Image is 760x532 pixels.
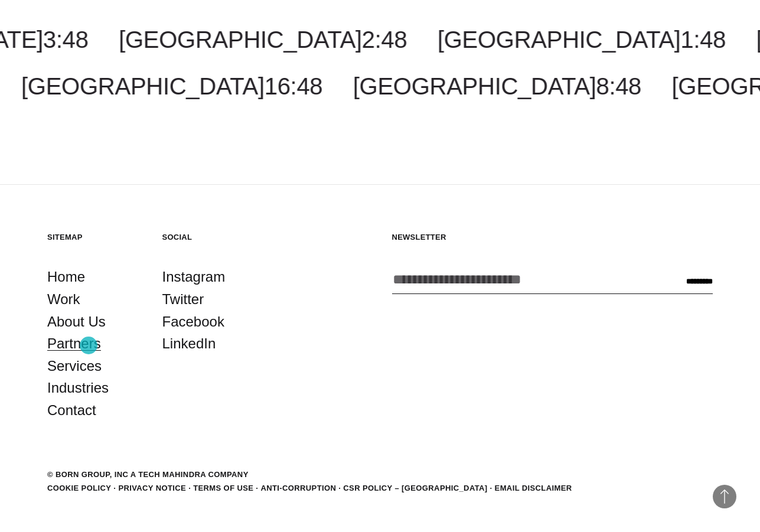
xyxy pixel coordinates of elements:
a: Facebook [162,311,224,333]
span: 16:48 [265,73,323,100]
a: Services [47,355,102,377]
a: Terms of Use [193,484,253,492]
span: 3:48 [43,27,89,53]
a: Email Disclaimer [495,484,572,492]
span: 8:48 [596,73,641,100]
a: Twitter [162,288,204,311]
a: Anti-Corruption [260,484,336,492]
a: [GEOGRAPHIC_DATA]1:48 [438,27,726,53]
a: Home [47,266,85,288]
button: Back to Top [713,485,736,508]
a: Cookie Policy [47,484,111,492]
a: Industries [47,377,109,399]
a: LinkedIn [162,332,216,355]
a: [GEOGRAPHIC_DATA]2:48 [119,27,407,53]
a: Work [47,288,80,311]
a: About Us [47,311,106,333]
a: Instagram [162,266,226,288]
a: [GEOGRAPHIC_DATA]16:48 [21,73,322,100]
span: 1:48 [680,27,726,53]
a: CSR POLICY – [GEOGRAPHIC_DATA] [343,484,487,492]
a: Partners [47,332,101,355]
h5: Newsletter [392,232,713,242]
h5: Sitemap [47,232,139,242]
a: Privacy Notice [118,484,186,492]
span: 2:48 [362,27,407,53]
a: [GEOGRAPHIC_DATA]8:48 [353,73,641,100]
h5: Social [162,232,254,242]
div: © BORN GROUP, INC A Tech Mahindra Company [47,469,249,481]
a: Contact [47,399,96,422]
